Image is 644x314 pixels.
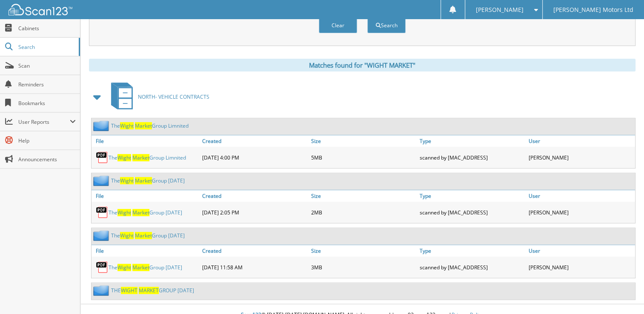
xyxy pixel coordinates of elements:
[309,204,418,221] div: 2MB
[120,232,134,239] span: Wight
[132,264,149,271] span: Market
[418,149,526,166] div: scanned by [MAC_ADDRESS]
[309,190,418,202] a: Size
[135,232,152,239] span: Market
[96,261,109,274] img: PDF.png
[96,206,109,219] img: PDF.png
[135,122,152,129] span: Market
[200,204,309,221] div: [DATE] 2:05 PM
[18,100,76,107] span: Bookmarks
[93,230,111,241] img: folder2.png
[200,245,309,257] a: Created
[111,287,194,294] a: THEWIGHT MARKETGROUP [DATE]
[92,190,200,202] a: File
[418,135,526,147] a: Type
[18,81,76,88] span: Reminders
[109,209,182,216] a: TheWight MarketGroup [DATE]
[476,7,524,12] span: [PERSON_NAME]
[527,149,635,166] div: [PERSON_NAME]
[92,135,200,147] a: File
[18,43,74,51] span: Search
[89,59,635,71] div: Matches found for "WIGHT MARKET"
[309,149,418,166] div: 5MB
[527,204,635,221] div: [PERSON_NAME]
[18,156,76,163] span: Announcements
[309,259,418,276] div: 3MB
[111,232,185,239] a: TheWight MarketGroup [DATE]
[18,118,70,126] span: User Reports
[117,154,131,161] span: Wight
[132,154,149,161] span: Market
[418,204,526,221] div: scanned by [MAC_ADDRESS]
[106,80,209,114] a: NORTH- VEHICLE CONTRACTS
[121,287,137,294] span: WIGHT
[553,7,633,12] span: [PERSON_NAME] Motors Ltd
[527,135,635,147] a: User
[111,122,189,129] a: TheWight MarketGroup Limnited
[309,245,418,257] a: Size
[93,120,111,131] img: folder2.png
[135,177,152,184] span: Market
[527,245,635,257] a: User
[309,135,418,147] a: Size
[200,190,309,202] a: Created
[120,122,134,129] span: Wight
[96,151,109,164] img: PDF.png
[139,287,159,294] span: MARKET
[93,175,111,186] img: folder2.png
[200,135,309,147] a: Created
[93,285,111,296] img: folder2.png
[418,259,526,276] div: scanned by [MAC_ADDRESS]
[111,177,185,184] a: TheWight MarketGroup [DATE]
[109,264,182,271] a: TheWight MarketGroup [DATE]
[92,245,200,257] a: File
[367,17,406,33] button: Search
[18,25,76,32] span: Cabinets
[200,259,309,276] div: [DATE] 11:58 AM
[418,190,526,202] a: Type
[200,149,309,166] div: [DATE] 4:00 PM
[138,93,209,100] span: NORTH- VEHICLE CONTRACTS
[117,264,131,271] span: Wight
[527,259,635,276] div: [PERSON_NAME]
[527,190,635,202] a: User
[132,209,149,216] span: Market
[117,209,131,216] span: Wight
[18,62,76,69] span: Scan
[9,4,72,15] img: scan123-logo-white.svg
[418,245,526,257] a: Type
[120,177,134,184] span: Wight
[319,17,357,33] button: Clear
[109,154,186,161] a: TheWight MarketGroup Limnited
[18,137,76,144] span: Help
[601,273,644,314] iframe: Chat Widget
